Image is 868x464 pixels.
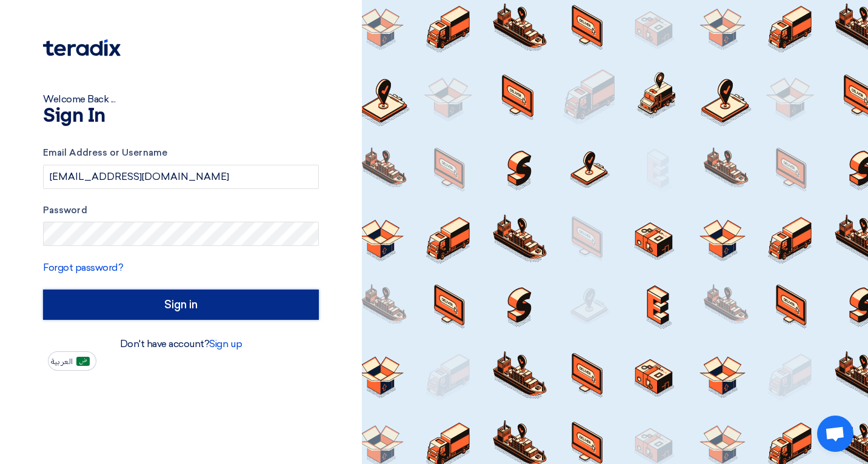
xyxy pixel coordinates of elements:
[43,262,123,273] a: Forgot password?
[43,290,319,320] input: Sign in
[817,416,853,452] div: Open chat
[43,165,319,189] input: Enter your business email or username
[43,39,121,56] img: Teradix logo
[51,357,73,366] span: العربية
[43,92,319,107] div: Welcome Back ...
[43,107,319,126] h1: Sign In
[43,337,319,351] div: Don't have account?
[209,338,242,350] a: Sign up
[43,146,319,160] label: Email Address or Username
[48,351,96,371] button: العربية
[43,204,319,217] label: Password
[76,357,90,366] img: ar-AR.png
